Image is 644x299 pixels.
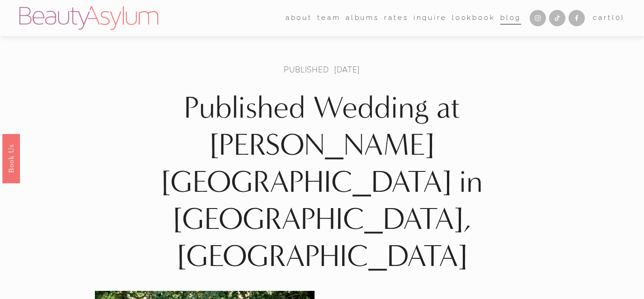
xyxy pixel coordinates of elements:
[346,11,379,25] a: albums
[334,64,360,75] span: [DATE]
[384,11,408,25] a: Rates
[2,133,20,183] a: Book Us
[500,11,521,25] a: Blog
[317,12,340,24] span: team
[593,12,625,24] a: 0 items in cart
[19,6,158,30] img: Beauty Asylum | Bridal Hair &amp; Makeup Charlotte &amp; Atlanta
[286,11,312,25] a: folder dropdown
[530,10,546,26] a: Instagram
[95,90,549,275] h1: Published Wedding at [PERSON_NAME][GEOGRAPHIC_DATA] in [GEOGRAPHIC_DATA], [GEOGRAPHIC_DATA]
[549,10,565,26] a: TikTok
[284,64,329,75] a: Published
[414,11,447,25] a: Inquire
[569,10,585,26] a: Facebook
[317,11,340,25] a: folder dropdown
[452,11,495,25] a: Lookbook
[616,14,621,22] span: 0
[286,12,312,24] span: about
[612,14,625,22] span: ( )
